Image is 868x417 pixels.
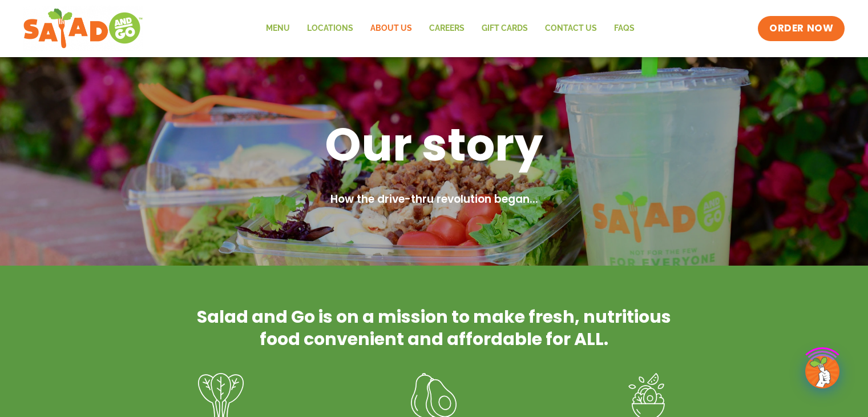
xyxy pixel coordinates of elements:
[195,306,674,350] h2: Salad and Go is on a mission to make fresh, nutritious food convenient and affordable for ALL.
[536,15,605,42] a: Contact Us
[758,16,845,41] a: ORDER NOW
[473,15,536,42] a: GIFT CARDS
[298,15,362,42] a: Locations
[605,15,643,42] a: FAQs
[257,15,298,42] a: Menu
[769,22,833,35] span: ORDER NOW
[257,15,643,42] nav: Menu
[23,6,143,51] img: new-SAG-logo-768×292
[362,15,421,42] a: About Us
[138,115,731,174] h1: Our story
[138,191,731,208] h2: How the drive-thru revolution began...
[421,15,473,42] a: Careers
